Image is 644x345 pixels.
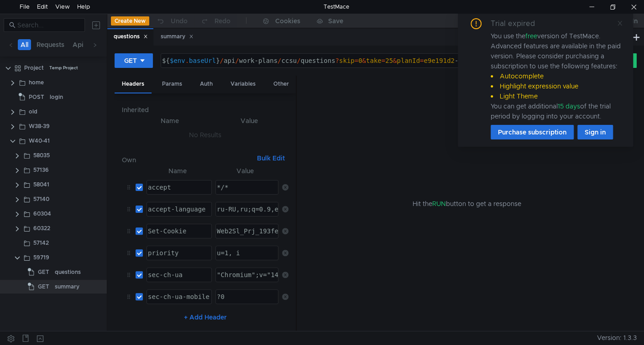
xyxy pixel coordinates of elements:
div: Trial expired [491,18,546,29]
div: 57140 [33,192,49,206]
div: W38-39 [29,119,50,133]
div: Redo [215,15,230,26]
th: Name [129,115,210,126]
button: All [18,39,31,50]
input: Search... [17,20,79,30]
div: Temp Project [49,61,78,75]
div: 58035 [33,149,50,162]
button: Bulk Edit [253,153,288,164]
div: questions [114,32,148,41]
div: 59719 [33,251,49,264]
div: You use the version of TestMace. Advanced features are available in the paid version. Please cons... [491,31,622,121]
div: Headers [115,76,152,93]
span: GET [38,265,49,279]
button: Sign in [577,125,613,139]
div: You can get additional of the trial period by logging into your account. [491,101,622,121]
div: questions [55,265,81,279]
div: login [50,90,63,104]
button: GET [115,53,153,68]
span: Hit the button to get a response [412,199,521,209]
div: Project [24,61,44,75]
span: free [525,32,537,40]
span: POST [29,90,44,104]
div: Undo [171,15,188,26]
div: Save [328,18,343,24]
li: Autocomplete [491,71,622,81]
div: 60304 [33,207,51,221]
button: Create New [111,16,149,26]
div: old [29,105,37,118]
div: 57142 [33,236,49,250]
th: Value [210,115,288,126]
div: Other [266,76,296,93]
nz-embed-empty: No Results [189,131,221,139]
button: Purchase subscription [491,125,574,139]
h6: Own [122,154,253,165]
li: Light Theme [491,91,622,101]
div: Variables [223,76,263,93]
span: Version: 1.3.3 [597,331,637,345]
span: 15 days [558,102,580,110]
h6: Inherited [122,104,288,115]
div: 57136 [33,163,49,177]
button: + Add Header [180,312,230,323]
div: summary [55,280,79,294]
div: summary [161,32,194,41]
button: Requests [34,39,67,50]
div: Auth [193,76,220,93]
button: Undo [149,14,194,28]
span: GET [38,280,49,294]
th: Value [212,165,278,176]
div: GET [124,56,137,66]
div: Cookies [275,15,300,26]
button: Api [70,39,86,50]
div: Params [155,76,189,93]
li: Highlight expression value [491,81,622,91]
div: 58041 [33,178,49,191]
button: Redo [194,14,237,28]
div: 60322 [33,221,50,235]
span: RUN [432,200,445,208]
div: W40-41 [29,134,50,148]
div: home [29,76,44,89]
th: Name [143,165,212,176]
